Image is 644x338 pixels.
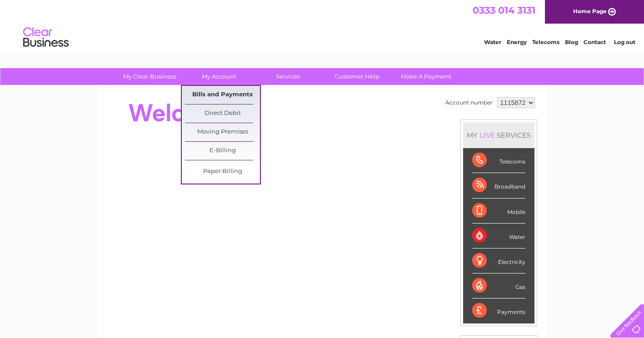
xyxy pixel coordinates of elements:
div: MY SERVICES [463,122,534,148]
div: LIVE [478,131,497,139]
div: Gas [472,273,525,298]
div: Mobile [472,199,525,224]
div: Clear Business is a trading name of Verastar Limited (registered in [GEOGRAPHIC_DATA] No. 3667643... [108,5,537,44]
a: Water [484,39,501,45]
div: Broadband [472,173,525,198]
a: Log out [614,39,635,45]
a: My Clear Business [112,68,187,85]
img: logo.png [23,24,69,51]
a: 0333 014 3131 [473,5,535,16]
a: Direct Debit [185,104,260,123]
a: My Account [181,68,256,85]
a: Customer Help [320,68,394,85]
div: Telecoms [472,148,525,173]
a: Bills and Payments [185,86,260,104]
a: Paper Billing [185,163,260,181]
a: Make A Payment [389,68,464,85]
td: Account number [443,95,495,110]
div: Payments [472,298,525,323]
a: Contact [584,39,606,45]
a: Telecoms [532,39,559,45]
a: Blog [565,39,578,45]
div: Water [472,224,525,249]
div: Electricity [472,249,525,273]
a: Moving Premises [185,123,260,141]
a: E-Billing [185,142,260,160]
a: Energy [507,39,527,45]
a: Services [250,68,325,85]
